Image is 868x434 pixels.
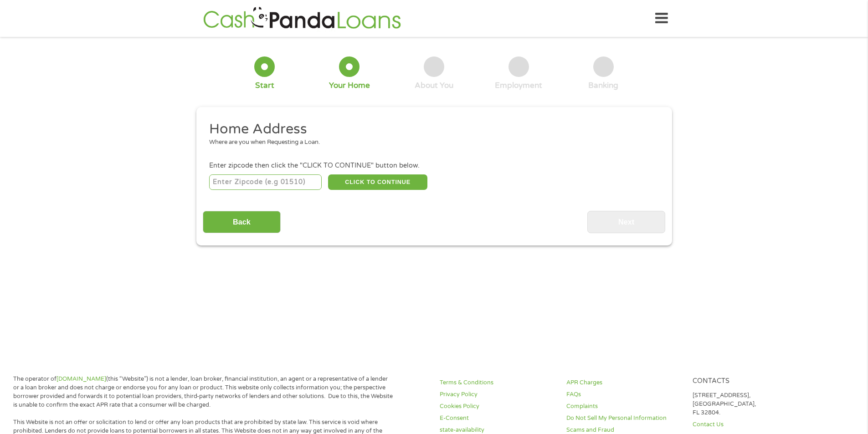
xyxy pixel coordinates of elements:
a: Privacy Policy [440,390,555,399]
p: The operator of (this “Website”) is not a lender, loan broker, financial institution, an agent or... [13,375,393,409]
a: FAQs [566,390,682,399]
a: E-Consent [440,414,555,423]
button: CLICK TO CONTINUE [328,174,427,190]
div: Your Home [329,81,370,91]
input: Enter Zipcode (e.g 01510) [209,174,322,190]
div: Start [255,81,274,91]
a: Terms & Conditions [440,378,555,387]
a: Do Not Sell My Personal Information [566,414,682,423]
p: [STREET_ADDRESS], [GEOGRAPHIC_DATA], FL 32804. [693,391,808,417]
div: About You [415,81,453,91]
h4: Contacts [693,377,808,386]
div: Enter zipcode then click the "CLICK TO CONTINUE" button below. [209,161,658,171]
input: Back [203,211,281,233]
a: Contact Us [693,420,808,429]
div: Where are you when Requesting a Loan. [209,138,652,147]
h2: Home Address [209,120,652,138]
a: [DOMAIN_NAME] [56,375,106,383]
div: Employment [495,81,542,91]
a: APR Charges [566,378,682,387]
input: Next [587,211,665,233]
div: Banking [588,81,618,91]
img: GetLoanNow Logo [200,5,404,31]
a: Complaints [566,402,682,411]
a: Cookies Policy [440,402,555,411]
